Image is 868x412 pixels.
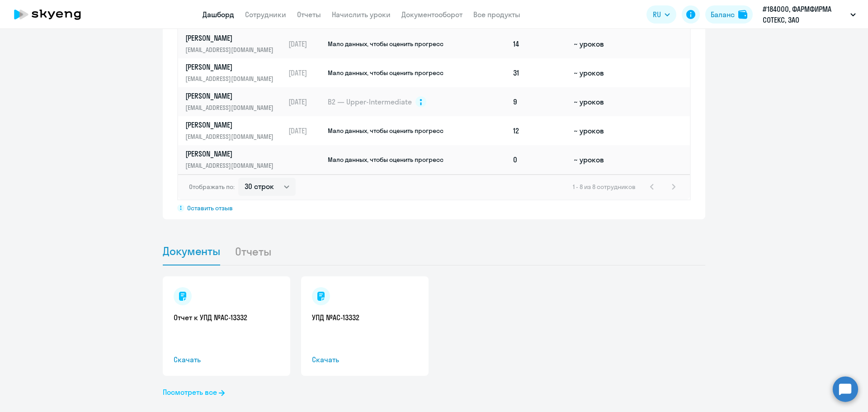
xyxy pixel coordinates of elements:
span: Документы [163,244,220,258]
p: [EMAIL_ADDRESS][DOMAIN_NAME] [185,132,278,142]
span: Скачать [312,354,418,365]
a: Дашборд [203,10,234,19]
a: [PERSON_NAME][EMAIL_ADDRESS][DOMAIN_NAME] [185,33,284,55]
td: [DATE] [285,87,327,116]
td: ~ уроков [570,116,625,145]
span: Мало данных, чтобы оценить прогресс [328,69,443,77]
span: Оставить отзыв [187,204,233,212]
button: RU [646,5,676,24]
button: #184000, ФАРМФИРМА СОТЕКС, ЗАО [758,4,860,25]
td: 12 [509,116,570,145]
a: Сотрудники [245,10,286,19]
span: Отображать по: [189,183,235,191]
ul: Tabs [163,237,705,265]
td: 9 [509,87,570,116]
td: ~ уроков [570,58,625,87]
p: [EMAIL_ADDRESS][DOMAIN_NAME] [185,161,278,170]
p: [PERSON_NAME] [185,33,278,43]
a: Документооборот [401,10,462,19]
td: [DATE] [285,58,327,87]
span: Мало данных, чтобы оценить прогресс [328,40,443,48]
td: [DATE] [285,116,327,145]
p: [PERSON_NAME] [185,120,278,130]
td: 0 [509,145,570,174]
a: [PERSON_NAME][EMAIL_ADDRESS][DOMAIN_NAME] [185,120,284,142]
a: Все продукты [473,10,520,19]
td: ~ уроков [570,29,625,58]
a: УПД №AC-13332 [312,313,418,322]
span: Скачать [174,354,279,365]
p: [EMAIL_ADDRESS][DOMAIN_NAME] [185,45,278,55]
a: Начислить уроки [332,10,391,19]
button: Балансbalance [705,5,753,24]
span: 1 - 8 из 8 сотрудников [573,183,636,191]
td: [DATE] [285,29,327,58]
a: [PERSON_NAME][EMAIL_ADDRESS][DOMAIN_NAME] [185,62,284,84]
td: ~ уроков [570,145,625,174]
td: 14 [509,29,570,58]
p: [PERSON_NAME] [185,149,278,159]
span: Мало данных, чтобы оценить прогресс [328,127,443,135]
p: [PERSON_NAME] [185,91,278,101]
a: [PERSON_NAME][EMAIL_ADDRESS][DOMAIN_NAME] [185,149,284,170]
p: [PERSON_NAME] [185,62,278,72]
p: [EMAIL_ADDRESS][DOMAIN_NAME] [185,103,278,113]
a: [PERSON_NAME][EMAIL_ADDRESS][DOMAIN_NAME] [185,91,284,113]
span: RU [653,9,661,20]
td: 31 [509,58,570,87]
a: Посмотреть все [163,387,225,398]
div: Баланс [711,9,735,20]
span: B2 — Upper-Intermediate [328,97,412,107]
img: balance [738,10,747,19]
p: [EMAIL_ADDRESS][DOMAIN_NAME] [185,74,278,84]
td: ~ уроков [570,87,625,116]
p: #184000, ФАРМФИРМА СОТЕКС, ЗАО [763,4,847,25]
span: Мало данных, чтобы оценить прогресс [328,156,443,164]
a: Отчет к УПД №AC-13332 [174,313,279,322]
a: Отчеты [297,10,321,19]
